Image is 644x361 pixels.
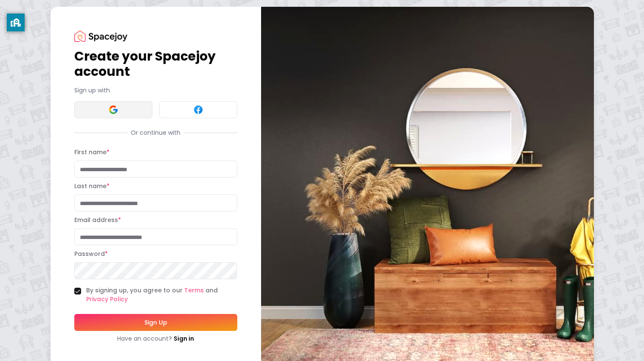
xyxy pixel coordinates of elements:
[74,31,127,42] img: Spacejoy Logo
[86,286,237,304] label: By signing up, you agree to our and
[193,105,203,115] img: Facebook signin
[127,128,184,137] span: Or continue with
[74,86,237,94] p: Sign up with
[74,250,108,258] label: Password
[74,49,237,79] h1: Create your Spacejoy account
[7,14,25,31] button: privacy banner
[86,295,128,303] a: Privacy Policy
[74,148,110,156] label: First name
[74,334,237,343] div: Have an account?
[74,182,110,190] label: Last name
[174,334,194,343] a: Sign in
[184,286,204,294] a: Terms
[108,105,118,115] img: Google signin
[74,216,121,224] label: Email address
[74,314,237,331] button: Sign Up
